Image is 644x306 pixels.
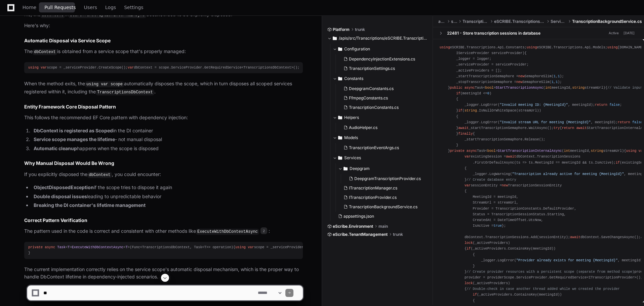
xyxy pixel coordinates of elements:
span: StartTranscriptionAsync [495,86,543,90]
span: var [465,183,471,187]
span: Constants [344,76,363,81]
code: TranscriptionsDbContext [96,89,154,95]
strong: Breaking the DI container's lifetime management [34,202,146,208]
strong: Double disposal issues [34,193,87,199]
li: - not manual disposal [32,136,303,143]
button: TranscriptionEventArgs.cs [341,143,424,152]
span: AudioHelper.cs [349,125,377,130]
svg: Directory [338,75,342,83]
button: Services [333,152,428,163]
li: in the DI container [32,127,303,135]
span: if [467,247,471,251]
svg: Directory [338,114,342,122]
span: if [616,161,620,165]
p: The is obtained from a service scope that's properly managed: [24,48,303,56]
div: [DATE] [623,31,635,36]
span: Transcriptions [462,19,489,24]
code: ExecuteWithDbContextAsync [196,229,259,235]
span: true [493,224,502,228]
span: await [570,235,580,239]
span: new [518,74,524,78]
span: Task< > ( ) [450,86,605,90]
button: FfmpegConstants.cs [341,93,424,103]
span: TranscriptionEventArgs.cs [349,145,399,150]
button: appsettings.json [335,212,424,221]
span: Settings [124,5,143,9]
span: bool [485,86,494,90]
li: happens when the scope is disposed [32,145,303,152]
span: TranscriptionSettings.cs [349,66,395,71]
span: eScribe.TenantManagement [333,232,388,237]
span: Configuration [344,46,370,52]
span: DependencyInjectionExtensions.cs [349,56,415,62]
span: bool [487,149,496,153]
span: int [545,86,551,90]
button: AudioHelper.cs [341,123,424,132]
span: StartTranscriptionInternalAsync [498,149,562,153]
span: using [626,149,637,153]
svg: Directory [338,45,342,53]
span: < > < >( ) [28,245,233,249]
span: "Transcription already active for meeting {MeetingId}" [512,172,624,176]
span: "Invalid stream URL for meeting {MeetingId}" [500,120,591,124]
svg: Directory [338,134,342,142]
span: var [41,65,47,70]
span: lock [465,241,473,245]
span: 1 [558,74,560,78]
span: 1 [552,80,554,84]
div: { scope = _serviceProvider.CreateScope(); dbContext = scope.ServiceProvider.GetRequiredService<Tr... [28,245,299,256]
span: new [502,183,508,187]
span: new [516,80,522,84]
button: ITranscriptionProvider.cs [341,193,424,202]
strong: Service scope manages the lifetime [34,136,115,142]
code: dbContext [40,12,65,18]
span: Active [607,30,621,36]
span: DeepgramTranscriptionProvider.cs [354,176,421,181]
span: meetingId, streamUrl [545,86,603,90]
svg: Directory [333,34,337,42]
span: Deepgram [350,166,370,171]
code: StartTranscriptionInternalAsync [69,12,146,18]
h2: Correct Pattern Verification [24,217,303,224]
button: DeepgramConstants.cs [341,84,424,93]
span: Task [57,245,66,249]
span: string [465,108,477,113]
span: var [248,245,254,249]
span: try [554,126,560,130]
span: 1 [556,80,558,84]
span: // Create provider resources with a persistent scope (separate from method scope) [467,270,634,274]
button: ITranscriptionManager.cs [341,183,424,193]
strong: Automatic cleanup [34,145,77,151]
span: await [506,155,516,159]
button: /apis/src/Transcriptions/eSCRIBE.Transcriptions.Api [327,33,428,44]
button: TranscriptionSettings.cs [341,64,424,73]
p: This follows the recommended EF Core pattern with dependency injection: [24,114,303,122]
span: using [28,65,39,70]
span: T [68,245,70,249]
span: 2 [260,227,267,234]
button: Constants [333,73,428,84]
span: false [609,103,620,107]
span: string [591,149,603,153]
span: appsettings.json [344,214,374,219]
span: return [595,103,607,107]
h2: Automatic Disposal via Service Scope [24,37,303,44]
span: src [451,19,457,24]
svg: Directory [344,165,348,173]
span: "Invalid meeting ID: {MeetingId}" [500,103,568,107]
button: Models [333,132,428,143]
span: apis [438,19,446,24]
li: leading to unpredictable behavior [32,193,303,201]
strong: ObjectDisposedException [34,184,94,190]
span: 0 [487,91,489,95]
span: ITranscriptionProvider.cs [349,195,397,200]
span: finally [458,132,473,136]
span: false [632,120,643,124]
button: TranscriptionBackgroundService.cs [341,202,424,212]
span: main [378,224,388,229]
li: if the scope tries to dispose it again [32,184,303,191]
span: Models [344,135,358,140]
span: TranscriptionBackgroundService.cs [572,19,642,24]
span: if [456,91,460,95]
strong: not [157,11,165,17]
